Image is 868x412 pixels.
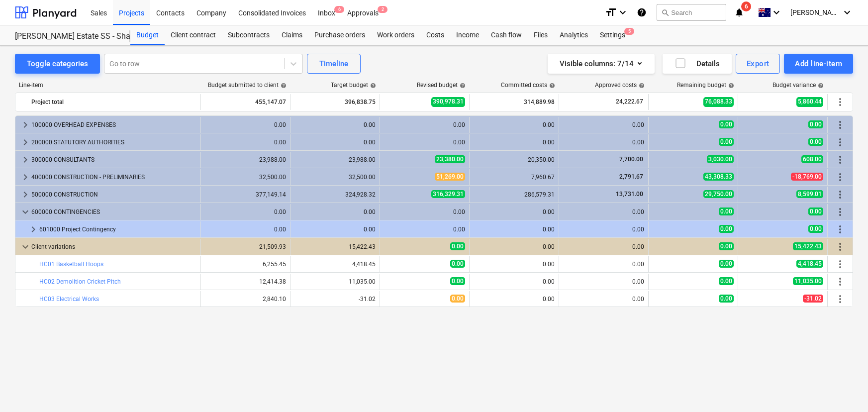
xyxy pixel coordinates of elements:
[834,154,846,166] span: More actions
[205,243,286,250] div: 21,509.93
[294,156,376,163] div: 23,988.00
[834,223,846,235] span: More actions
[663,54,732,74] button: Details
[130,25,165,45] a: Budget
[808,120,823,128] span: 0.00
[368,83,376,89] span: help
[841,6,853,18] i: keyboard_arrow_down
[474,94,555,110] div: 314,889.98
[741,1,751,11] span: 6
[205,296,286,303] div: 2,840.10
[624,28,634,35] span: 5
[294,174,376,181] div: 32,500.00
[474,208,555,215] div: 0.00
[294,121,376,128] div: 0.00
[420,25,450,45] a: Costs
[808,138,823,146] span: 0.00
[294,226,376,233] div: 0.00
[205,174,286,181] div: 32,500.00
[719,138,734,146] span: 0.00
[474,226,555,233] div: 0.00
[485,25,528,45] a: Cash flow
[31,134,196,150] div: 200000 STATUTORY AUTHORITIES
[563,121,644,128] div: 0.00
[474,121,555,128] div: 0.00
[563,139,644,146] div: 0.00
[294,261,376,268] div: 4,418.45
[637,6,647,18] i: Knowledge base
[801,155,823,163] span: 608.00
[703,173,734,181] span: 43,308.33
[595,82,645,89] div: Approved costs
[554,25,594,45] a: Analytics
[279,83,287,89] span: help
[834,189,846,201] span: More actions
[384,139,465,146] div: 0.00
[834,276,846,288] span: More actions
[474,278,555,285] div: 0.00
[205,261,286,268] div: 6,255.45
[27,223,39,235] span: keyboard_arrow_right
[15,54,100,74] button: Toggle categories
[450,25,485,45] a: Income
[294,191,376,198] div: 324,928.32
[31,169,196,185] div: 400000 CONSTRUCTION - PRELIMINARIES
[707,155,734,163] span: 3,030.00
[808,207,823,215] span: 0.00
[474,261,555,268] div: 0.00
[528,25,554,45] a: Files
[474,156,555,163] div: 20,350.00
[501,82,555,89] div: Committed costs
[205,139,286,146] div: 0.00
[307,54,361,74] button: Timeline
[796,260,823,268] span: 4,418.45
[294,139,376,146] div: 0.00
[560,57,643,70] div: Visible columns : 7/14
[31,239,196,255] div: Client variations
[165,25,222,45] a: Client contract
[793,242,823,250] span: 15,422.43
[563,278,644,285] div: 0.00
[834,258,846,270] span: More actions
[563,296,644,303] div: 0.00
[563,226,644,233] div: 0.00
[474,139,555,146] div: 0.00
[795,57,842,70] div: Add line-item
[450,260,465,268] span: 0.00
[784,54,853,74] button: Add line-item
[205,94,286,110] div: 455,147.07
[19,241,31,253] span: keyboard_arrow_down
[331,82,376,89] div: Target budget
[39,221,196,237] div: 601000 Project Contingency
[19,119,31,131] span: keyboard_arrow_right
[378,6,387,13] span: 2
[450,277,465,285] span: 0.00
[371,25,420,45] a: Work orders
[736,54,780,74] button: Export
[615,98,644,106] span: 24,222.67
[618,173,644,180] span: 2,791.67
[205,191,286,198] div: 377,149.14
[834,206,846,218] span: More actions
[719,207,734,215] span: 0.00
[435,155,465,163] span: 23,380.00
[594,25,631,45] div: Settings
[719,295,734,303] span: 0.00
[661,8,669,16] span: search
[563,208,644,215] div: 0.00
[703,190,734,198] span: 29,750.00
[222,25,276,45] div: Subcontracts
[294,94,376,110] div: 396,838.75
[747,57,770,70] div: Export
[615,191,644,198] span: 13,731.00
[834,293,846,305] span: More actions
[31,117,196,133] div: 100000 OVERHEAD EXPENSES
[719,120,734,128] span: 0.00
[431,190,465,198] span: 316,329.31
[719,277,734,285] span: 0.00
[294,208,376,215] div: 0.00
